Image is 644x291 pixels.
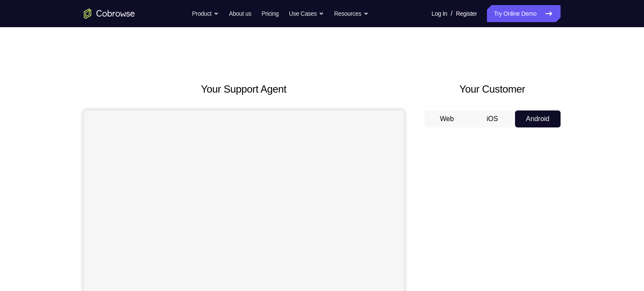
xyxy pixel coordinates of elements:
[84,82,404,97] h2: Your Support Agent
[469,110,515,127] button: iOS
[487,5,560,22] a: Try Online Demo
[432,5,447,22] a: Log In
[261,5,278,22] a: Pricing
[289,5,324,22] button: Use Cases
[229,5,251,22] a: About us
[334,5,369,22] button: Resources
[424,82,561,97] h2: Your Customer
[456,5,477,22] a: Register
[515,110,561,127] button: Android
[424,110,470,127] button: Web
[451,8,452,19] span: /
[192,5,219,22] button: Product
[84,8,135,19] a: Go to the home page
